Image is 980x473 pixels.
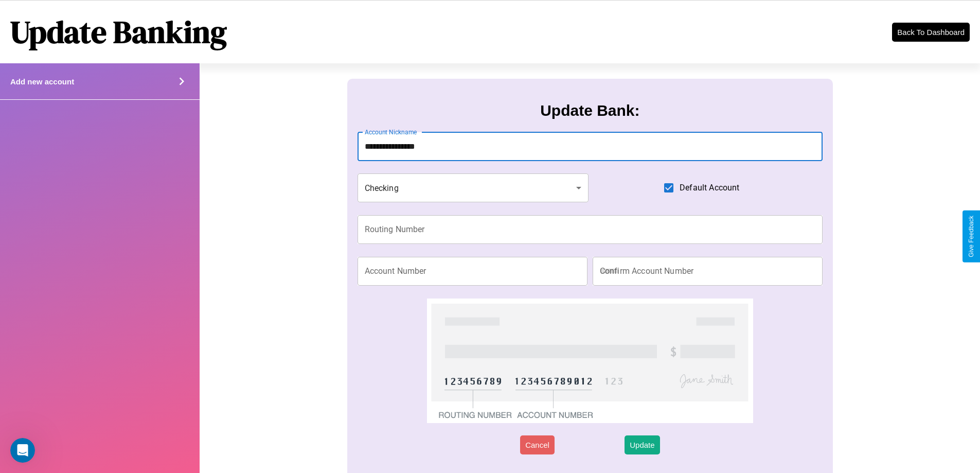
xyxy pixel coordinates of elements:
label: Account Nickname [365,128,417,136]
button: Back To Dashboard [892,23,970,42]
span: Default Account [680,182,739,194]
iframe: Intercom live chat [10,438,35,463]
div: Give Feedback [968,216,975,257]
img: check [427,299,753,423]
div: Checking [358,173,589,202]
button: Update [625,435,660,454]
h3: Update Bank: [540,102,639,119]
h4: Add new account [10,77,74,86]
button: Cancel [520,435,555,454]
h1: Update Banking [10,11,227,53]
